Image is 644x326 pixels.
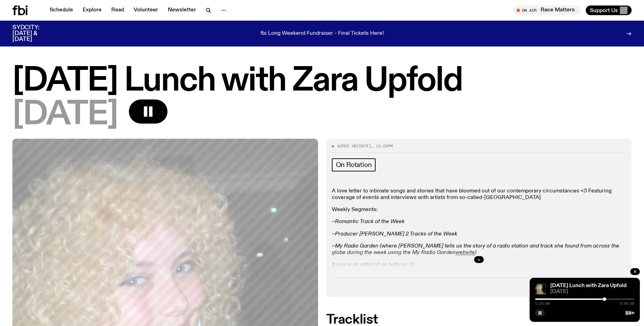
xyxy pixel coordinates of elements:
[332,207,626,213] p: Weekly Segments:
[586,6,632,15] button: Support Us
[337,143,357,149] span: Aired on
[164,6,200,15] a: Newsletter
[79,6,106,15] a: Explore
[620,302,634,305] span: 2:00:00
[550,283,626,288] a: [DATE] Lunch with Zara Upfold
[45,6,77,15] a: Schedule
[336,161,372,169] span: On Rotation
[535,302,550,305] span: 1:23:58
[107,6,128,15] a: Read
[130,6,162,15] a: Volunteer
[12,25,57,42] h3: SYDCITY: [DATE] & [DATE]
[12,99,118,130] span: [DATE]
[332,188,626,201] p: A love letter to intimate songs and stories that have bloomed out of our contemporary circumstanc...
[332,219,405,224] em: ~Romantic Track of the Week
[550,289,634,294] span: [DATE]
[513,6,580,15] button: On AirRace Matters
[590,7,618,13] span: Support Us
[535,283,546,294] img: A digital camera photo of Zara looking to her right at the camera, smiling. She is wearing a ligh...
[12,66,632,97] h1: [DATE] Lunch with Zara Upfold
[371,143,393,149] span: , 12:00pm
[357,143,371,149] span: [DATE]
[260,31,384,37] p: fbi Long Weekend Fundraiser - Final Tickets Here!
[332,231,457,237] em: ~Producer [PERSON_NAME] 2 Tracks of the Week
[326,314,632,326] h2: Tracklist
[332,243,619,255] em: ~My Radio Garden (where [PERSON_NAME] tells us the story of a radio station and track she found f...
[332,158,376,171] a: On Rotation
